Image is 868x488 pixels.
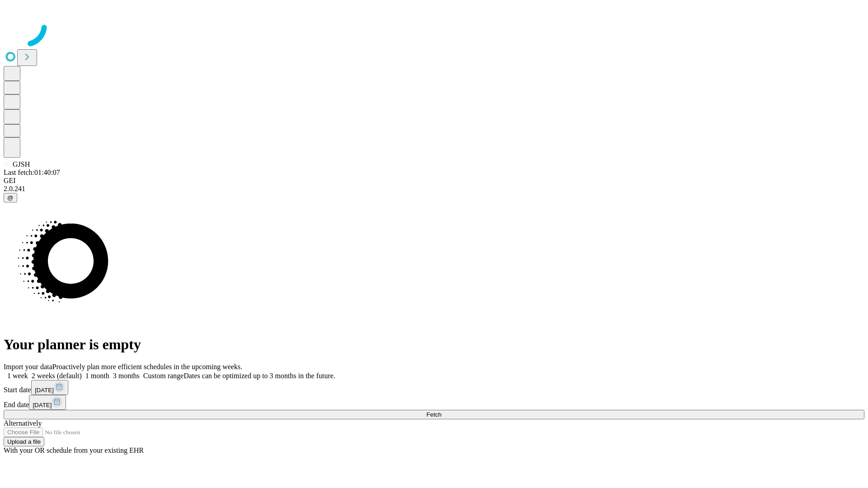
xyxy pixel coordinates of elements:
[4,193,17,202] button: @
[85,372,109,380] span: 1 month
[4,395,864,410] div: End date
[33,402,52,408] span: [DATE]
[4,410,864,419] button: Fetch
[113,372,140,380] span: 3 months
[184,372,335,380] span: Dates can be optimized up to 3 months in the future.
[7,372,28,380] span: 1 week
[143,372,184,380] span: Custom range
[4,336,864,353] h1: Your planner is empty
[4,177,864,185] div: GEI
[4,363,52,371] span: Import your data
[4,437,44,446] button: Upload a file
[4,419,42,427] span: Alternatively
[29,395,66,410] button: [DATE]
[4,380,864,395] div: Start date
[13,160,30,168] span: GJSH
[7,194,14,201] span: @
[32,372,82,380] span: 2 weeks (default)
[31,380,68,395] button: [DATE]
[4,169,60,176] span: Last fetch: 01:40:07
[35,387,54,394] span: [DATE]
[4,446,144,454] span: With your OR schedule from your existing EHR
[4,185,864,193] div: 2.0.241
[426,411,441,418] span: Fetch
[52,363,242,371] span: Proactively plan more efficient schedules in the upcoming weeks.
